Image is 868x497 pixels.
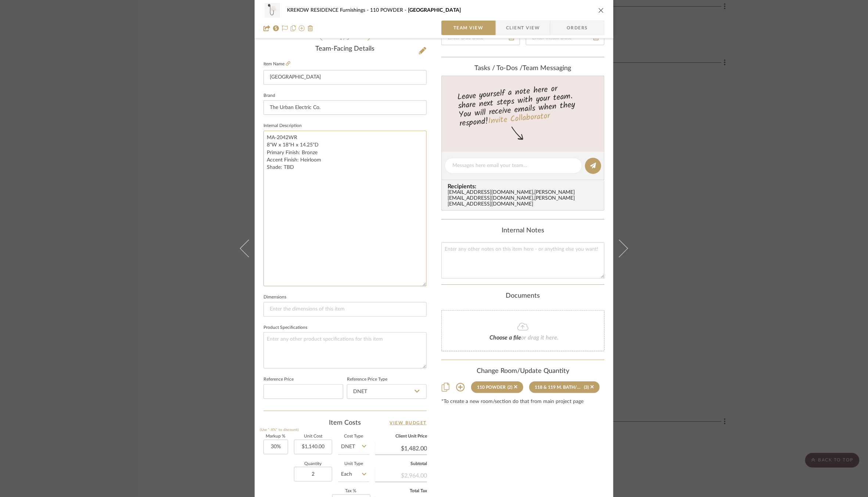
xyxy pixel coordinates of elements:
[263,94,275,98] label: Brand
[584,385,589,390] div: (3)
[441,81,606,130] div: Leave yourself a note here or share next steps with your team. You will receive emails when they ...
[598,7,605,14] button: close
[338,435,369,438] label: Cost Type
[441,65,605,73] div: team Messaging
[263,45,427,53] div: Team-Facing Details
[287,8,370,13] span: KREKOW RESIDENCE Furnishings
[521,335,559,341] span: or drag it here.
[375,468,427,482] div: $2,964.00
[294,435,332,438] label: Unit Cost
[408,8,461,13] span: [GEOGRAPHIC_DATA]
[263,378,294,381] label: Reference Price
[263,3,281,18] img: ce8e1166-8b78-47ae-88e1-6781035b8e34_48x40.jpg
[506,21,540,35] span: Client View
[347,378,387,381] label: Reference Price Type
[441,227,605,235] div: Internal Notes
[263,418,427,427] div: Item Costs
[263,124,302,128] label: Internal Description
[375,489,427,493] label: Total Tax
[390,418,427,427] a: View Budget
[477,385,506,390] div: 110 POWDER
[375,435,427,438] label: Client Unit Price
[294,462,332,466] label: Quantity
[475,65,523,72] span: Tasks / To-Dos /
[441,399,605,405] div: *To create a new room/section do that from main project page
[559,21,596,35] span: Orders
[488,110,550,128] a: Invite Collaborator
[453,21,484,35] span: Team View
[308,25,313,31] img: Remove from project
[332,489,369,493] label: Tax %
[338,462,369,466] label: Unit Type
[441,367,605,376] div: Change Room/Update Quantity
[263,435,288,438] label: Markup %
[448,190,601,207] div: [EMAIL_ADDRESS][DOMAIN_NAME] , [PERSON_NAME][EMAIL_ADDRESS][DOMAIN_NAME] , [PERSON_NAME][EMAIL_AD...
[448,183,601,190] span: Recipients:
[263,61,290,67] label: Item Name
[489,335,521,341] span: Choose a file
[263,70,427,85] input: Enter Item Name
[441,292,605,300] div: Documents
[507,385,512,390] div: (2)
[263,326,307,330] label: Product Specifications
[263,100,427,115] input: Enter Brand
[375,462,427,466] label: Subtotal
[535,385,582,390] div: 118 & 119 M. BATH/W.C.
[263,295,286,299] label: Dimensions
[263,302,427,317] input: Enter the dimensions of this item
[370,8,408,13] span: 110 POWDER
